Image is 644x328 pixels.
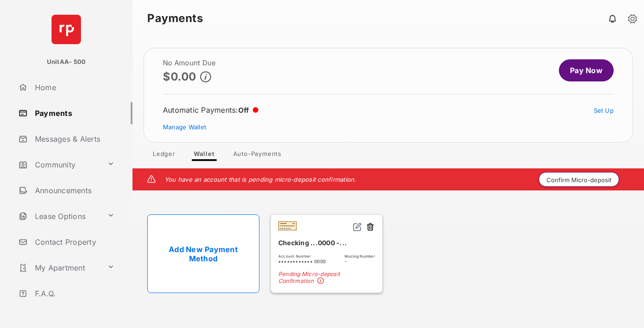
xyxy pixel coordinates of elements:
a: Lease Options [15,205,103,227]
span: Off [238,106,249,115]
div: Automatic Payments : [163,105,259,115]
a: Home [15,76,132,98]
span: - [345,259,375,264]
a: Community [15,154,103,176]
a: Payments [15,102,132,124]
a: Announcements [15,179,132,201]
a: Manage Wallet [163,123,206,131]
a: Contact Property [15,231,132,253]
a: Set Up [594,107,614,114]
button: Confirm Micro-deposit [539,172,619,187]
strong: Payments [147,13,203,24]
p: UnitAA- 500 [47,58,86,67]
img: svg+xml;base64,PHN2ZyB4bWxucz0iaHR0cDovL3d3dy53My5vcmcvMjAwMC9zdmciIHdpZHRoPSI2NCIgaGVpZ2h0PSI2NC... [52,15,81,44]
a: F.A.Q. [15,282,132,305]
span: Routing Number [345,254,375,259]
div: Checking ...0000 -... [278,235,375,250]
em: You have an account that is pending micro-deposit confirmation. [165,176,356,183]
img: svg+xml;base64,PHN2ZyB2aWV3Qm94PSIwIDAgMjQgMjQiIHdpZHRoPSIxNiIgaGVpZ2h0PSIxNiIgZmlsbD0ibm9uZSIgeG... [353,222,362,231]
span: •••••••••••• 0000 [278,259,326,264]
span: Account Number [278,254,326,259]
a: Auto-Payments [226,150,289,161]
a: My Apartment [15,257,103,279]
a: Ledger [145,150,183,161]
h2: No Amount Due [163,59,216,67]
p: $0.00 [163,70,196,83]
a: Add New Payment Method [147,214,259,293]
a: Wallet [186,150,222,161]
span: Pending Micro-deposit Confirmation [278,270,375,285]
a: Messages & Alerts [15,128,132,150]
